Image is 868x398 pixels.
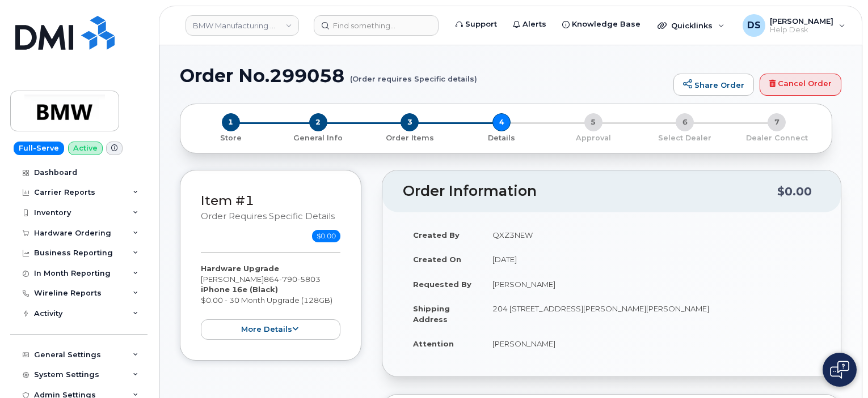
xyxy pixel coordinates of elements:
[312,230,340,242] span: $0.00
[189,131,272,143] a: 1 Store
[413,255,461,264] strong: Created On
[277,133,360,143] p: General Info
[264,275,321,284] span: 864
[777,181,812,202] div: $0.00
[368,133,451,143] p: Order Items
[482,296,820,331] td: 204 [STREET_ADDRESS][PERSON_NAME][PERSON_NAME]
[201,285,278,294] strong: iPhone 16e (Black)
[222,113,240,131] span: 1
[309,113,327,131] span: 2
[482,222,820,247] td: QXZ3NEW
[830,361,849,379] img: Open chat
[201,192,254,208] a: Item #1
[673,74,754,96] a: Share Order
[401,113,419,131] span: 3
[364,131,456,143] a: 3 Order Items
[413,339,454,348] strong: Attention
[194,133,268,143] p: Store
[482,272,820,297] td: [PERSON_NAME]
[413,304,450,324] strong: Shipping Address
[201,264,279,273] strong: Hardware Upgrade
[413,230,460,239] strong: Created By
[201,319,340,340] button: more details
[760,74,841,96] a: Cancel Order
[180,66,668,85] h1: Order No.299058
[201,211,335,221] small: Order requires Specific details
[413,280,471,289] strong: Requested By
[482,247,820,272] td: [DATE]
[350,66,477,83] small: (Order requires Specific details)
[279,275,297,284] span: 790
[201,263,340,340] div: [PERSON_NAME] $0.00 - 30 Month Upgrade (128GB)
[297,275,321,284] span: 5803
[272,131,364,143] a: 2 General Info
[403,183,777,199] h2: Order Information
[482,331,820,356] td: [PERSON_NAME]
